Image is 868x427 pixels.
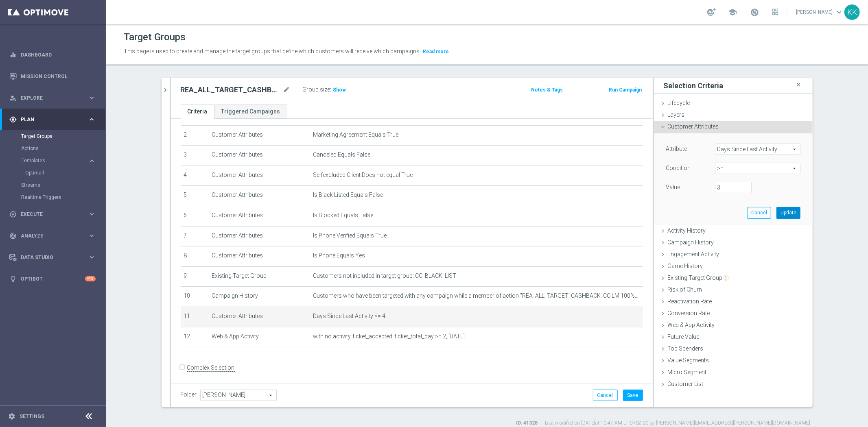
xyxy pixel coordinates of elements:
[623,390,643,401] button: Save
[181,391,197,398] label: Folder
[25,167,105,179] div: Optimail
[9,275,17,283] i: lightbulb
[9,232,88,240] div: Analyze
[9,276,96,282] button: lightbulb Optibot +10
[668,239,714,246] span: Campaign History
[21,96,88,100] span: Explore
[313,333,465,340] span: with no activity, ticket_accepted, ticket_total_pay >= 2, [DATE]
[85,276,96,281] div: +10
[313,272,457,279] span: Customers not included in target group: CC_BLACK_LIST
[795,79,803,90] i: close
[313,172,413,179] span: Selfexcluded Client Does not equal True
[666,183,680,191] label: Value
[9,268,96,290] div: Optibot
[330,86,332,93] label: :
[208,226,310,246] td: Customer Attributes
[668,111,685,118] span: Layers
[303,86,330,93] label: Group size
[181,206,208,226] td: 6
[21,117,88,122] span: Plan
[844,4,860,20] div: KK
[9,211,17,218] i: play_circle_outline
[9,254,96,261] button: Data Studio keyboard_arrow_right
[21,212,88,217] span: Execute
[835,8,844,17] span: keyboard_arrow_down
[668,123,719,130] span: Customer Attributes
[9,116,17,123] i: gps_fixed
[181,166,208,186] td: 4
[8,413,15,420] i: settings
[9,116,96,123] div: gps_fixed Plan keyboard_arrow_right
[313,192,383,198] span: Is Black Listed Equals False
[208,307,310,327] td: Customer Attributes
[9,95,96,101] button: person_search Explore keyboard_arrow_right
[181,307,208,327] td: 11
[530,85,564,94] button: Notes & Tags
[181,85,282,95] h2: REA_ALL_TARGET_CASHBACK_CC LM 100% do 200 PLN SB PUSH_250925
[9,233,96,239] button: track_changes Analyze keyboard_arrow_right
[668,357,709,364] span: Value Segments
[668,286,702,293] span: Risk of Churn
[795,6,844,18] a: [PERSON_NAME]keyboard_arrow_down
[21,157,96,164] button: Templates keyboard_arrow_right
[88,115,96,123] i: keyboard_arrow_right
[283,85,291,95] i: mode_edit
[21,142,105,155] div: Actions
[181,226,208,246] td: 7
[313,212,374,219] span: Is Blocked Equals False
[666,165,691,171] lable: Condition
[668,381,704,387] span: Customer List
[9,51,17,59] i: equalizer
[124,48,421,54] span: This page is used to create and manage the target groups that define which customers will receive...
[181,125,208,146] td: 2
[313,232,387,239] span: Is Phone Verified Equals True
[9,73,96,80] button: Mission Control
[214,105,287,119] a: Triggered Campaigns
[9,94,17,102] i: person_search
[124,31,186,43] h1: Target Groups
[9,254,88,261] div: Data Studio
[21,194,85,200] a: Realtime Triggers
[666,146,687,152] lable: Attribute
[668,263,703,269] span: Game History
[668,100,690,106] span: Lifecycle
[668,227,706,234] span: Activity History
[313,252,365,259] span: Is Phone Equals Yes
[88,210,96,218] i: keyboard_arrow_right
[21,155,105,179] div: Templates
[208,327,310,347] td: Web & App Activity
[313,151,371,158] span: Canceled Equals False
[21,133,85,139] a: Target Groups
[208,146,310,166] td: Customer Attributes
[88,94,96,102] i: keyboard_arrow_right
[181,246,208,267] td: 8
[728,8,737,17] span: school
[21,233,88,238] span: Analyze
[9,211,96,218] button: play_circle_outline Execute keyboard_arrow_right
[181,105,214,119] a: Criteria
[313,131,399,138] span: Marketing Agreement Equals True
[668,310,710,316] span: Conversion Rate
[545,420,811,427] label: Last modified on [DATE] at 10:47 AM UTC+02:00 by [PERSON_NAME][EMAIL_ADDRESS][PERSON_NAME][DOMAIN...
[9,52,96,58] button: equalizer Dashboard
[664,81,724,90] h3: Selection Criteria
[25,170,85,176] a: Optimail
[21,191,105,203] div: Realtime Triggers
[9,232,17,240] i: track_changes
[9,116,88,123] div: Plan
[9,65,96,87] div: Mission Control
[162,86,170,94] i: chevron_right
[333,87,346,93] span: Show
[21,182,85,188] a: Streams
[21,255,88,260] span: Data Studio
[22,158,88,163] div: Templates
[668,333,700,340] span: Future Value
[21,65,96,87] a: Mission Control
[88,157,96,165] i: keyboard_arrow_right
[668,251,719,257] span: Engagement Activity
